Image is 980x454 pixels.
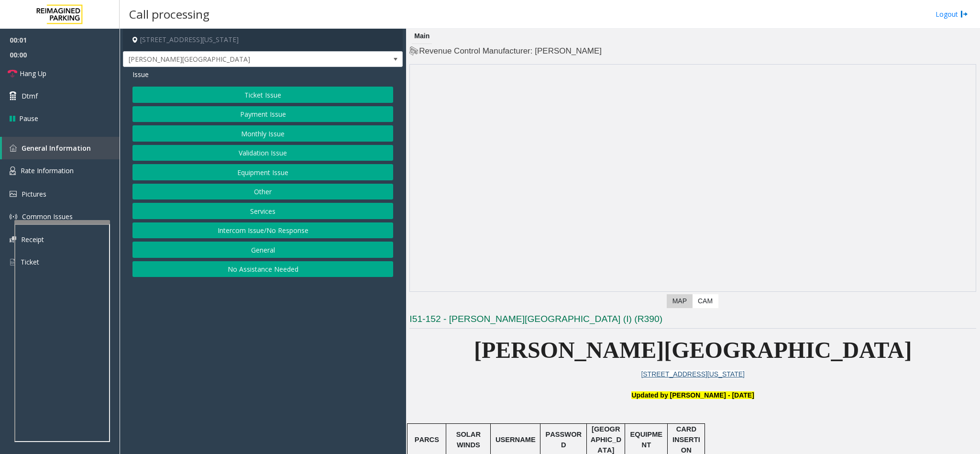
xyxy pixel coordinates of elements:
button: Payment Issue [132,106,393,122]
h4: Revenue Control Manufacturer: [PERSON_NAME] [409,45,976,57]
button: Equipment Issue [132,164,393,180]
button: General [132,242,393,258]
h3: I51-152 - [PERSON_NAME][GEOGRAPHIC_DATA] (I) (R390) [409,313,976,329]
button: Services [132,203,393,219]
a: [STREET_ADDRESS][US_STATE] [641,370,745,378]
span: PARCS [415,436,439,443]
img: 'icon' [10,236,16,243]
button: Intercom Issue/No Response [132,222,393,239]
span: EQUIPMENT [630,431,663,449]
span: USERNAME [496,436,536,443]
span: [PERSON_NAME][GEOGRAPHIC_DATA] [474,337,912,363]
img: 'icon' [10,213,17,221]
span: Pictures [22,189,46,199]
div: Main [412,29,432,44]
img: 'icon' [10,166,16,175]
span: Dtmf [22,91,38,101]
img: 'icon' [10,258,16,266]
button: Other [132,184,393,200]
a: General Information [2,137,120,159]
h4: [STREET_ADDRESS][US_STATE] [123,29,403,51]
span: Rate Information [21,166,74,175]
label: Map [667,294,693,308]
button: Validation Issue [132,145,393,161]
span: PASSWORD [545,431,582,449]
label: CAM [692,294,718,308]
a: Logout [936,9,968,19]
img: 'icon' [10,191,17,197]
span: [PERSON_NAME][GEOGRAPHIC_DATA] [123,52,347,67]
font: Updated by [PERSON_NAME] - [DATE] [631,391,754,399]
img: 'icon' [10,144,17,152]
span: SOLAR WINDS [456,431,483,449]
span: Hang Up [20,68,46,78]
span: Common Issues [22,212,73,221]
span: General Information [22,144,91,153]
span: Pause [19,113,38,123]
img: logout [960,9,968,19]
span: Issue [132,69,149,79]
button: Monthly Issue [132,125,393,142]
button: No Assistance Needed [132,261,393,277]
button: Ticket Issue [132,87,393,103]
h3: Call processing [124,2,214,26]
